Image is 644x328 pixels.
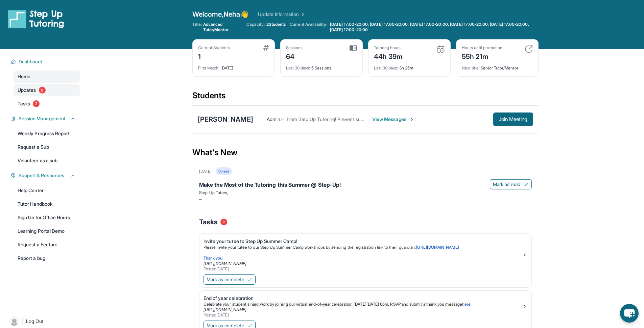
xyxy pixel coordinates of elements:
[199,169,212,174] div: [DATE]
[286,50,303,61] div: 64
[14,252,80,264] a: Report a bug
[199,181,532,190] div: Make the Most of the Tutoring this Summer @ Step-Up!
[329,22,539,33] a: [DATE] 17:00-20:00, [DATE] 17:00-20:00, [DATE] 17:00-20:00, [DATE] 17:00-20:00, [DATE] 17:00-20:0...
[19,115,66,122] span: Session Management
[14,184,80,197] a: Help Center
[199,217,218,227] span: Tasks
[204,245,522,250] p: Please invite your tutee to our Step Up Summer Camp workshops by sending the registration link to...
[437,45,445,53] img: card
[490,179,532,189] button: Mark as read
[416,245,459,250] a: [URL][DOMAIN_NAME]
[14,155,80,167] a: Volunteer as a sub
[493,181,521,188] span: Mark as read
[462,50,502,61] div: 55h 21m
[204,312,522,318] div: Posted [DATE]
[462,61,533,71] div: Senior Tutor/Mentor
[192,90,539,105] div: Students
[374,50,403,61] div: 44h 39m
[203,22,242,33] span: Advanced Tutor/Mentor
[14,239,80,251] a: Request a Feature
[14,211,80,224] a: Sign Up for Office Hours
[204,295,522,302] div: End of year celebration
[263,45,269,50] img: card
[204,255,224,261] span: Thank you!
[374,61,445,71] div: 3h 25m
[14,127,80,140] a: Weekly Progress Report
[267,116,281,122] span: Admin :
[198,115,253,124] div: [PERSON_NAME]
[620,304,639,323] button: chat-button
[350,45,357,51] img: card
[409,117,414,122] img: Chevron-Right
[204,302,462,307] span: Celebrate your student's hard work by joining our virtual end-of-year celebration [DATE][DATE] 6p...
[330,22,537,33] span: [DATE] 17:00-20:00, [DATE] 17:00-20:00, [DATE] 17:00-20:00, [DATE] 17:00-20:00, [DATE] 17:00-20:0...
[204,238,522,245] div: Invite your tutee to Step Up Summer Camp!
[192,9,249,19] span: Welcome, Neha 👋
[204,266,522,272] div: Posted [DATE]
[192,22,202,33] span: Title:
[266,22,286,27] span: 2 Students
[374,45,403,50] div: Tutoring hours
[299,11,306,18] img: Chevron Right
[14,84,80,96] a: Updates6
[199,291,531,319] a: End of year celebrationCelebrate your student's hard work by joining our virtual end-of-year cele...
[33,100,40,107] span: 2
[26,318,44,325] span: Log Out
[499,117,528,121] span: Join Meeting
[198,50,230,61] div: 1
[18,73,30,80] span: Home
[247,277,253,282] img: Mark as complete
[493,112,533,126] button: Join Meeting
[16,58,76,65] button: Dashboard
[14,141,80,153] a: Request a Sub
[374,65,398,70] span: Last 30 days :
[207,276,244,283] span: Mark as complete
[462,45,502,50] div: Hours until promotion
[258,11,305,18] a: Update Information
[286,61,357,71] div: 5 Sessions
[199,234,531,273] a: Invite your tutee to Step Up Summer Camp!Please invite your tutee to our Step Up Summer Camp work...
[372,116,414,123] span: View Messages
[9,316,19,326] img: user-img
[204,261,246,266] a: [URL][DOMAIN_NAME]
[462,302,471,307] a: here
[216,167,232,175] div: Unread
[198,45,230,50] div: Current Students
[198,61,269,71] div: [DATE]
[14,225,80,237] a: Learning Portal Demo
[18,100,30,107] span: Tasks
[198,65,220,70] span: First Match :
[523,182,529,187] img: Mark as read
[286,65,310,70] span: Last 30 days :
[204,274,256,285] button: Mark as complete
[525,45,533,53] img: card
[204,302,522,307] p: !
[19,58,43,65] span: Dashboard
[18,87,36,94] span: Updates
[199,190,532,196] p: Step-Up Tutors,
[192,138,539,167] div: What's New
[39,87,46,94] span: 6
[16,115,76,122] button: Session Management
[462,65,480,70] span: Next title :
[19,172,64,179] span: Support & Resources
[22,317,23,325] span: |
[14,70,80,83] a: Home
[8,9,64,28] img: logo
[290,22,327,33] span: Current Availability:
[14,98,80,110] a: Tasks2
[246,22,265,27] span: Capacity:
[14,198,80,210] a: Tutor Handbook
[16,172,76,179] button: Support & Resources
[204,307,246,312] a: [URL][DOMAIN_NAME]
[220,219,227,225] span: 2
[286,45,303,50] div: Sessions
